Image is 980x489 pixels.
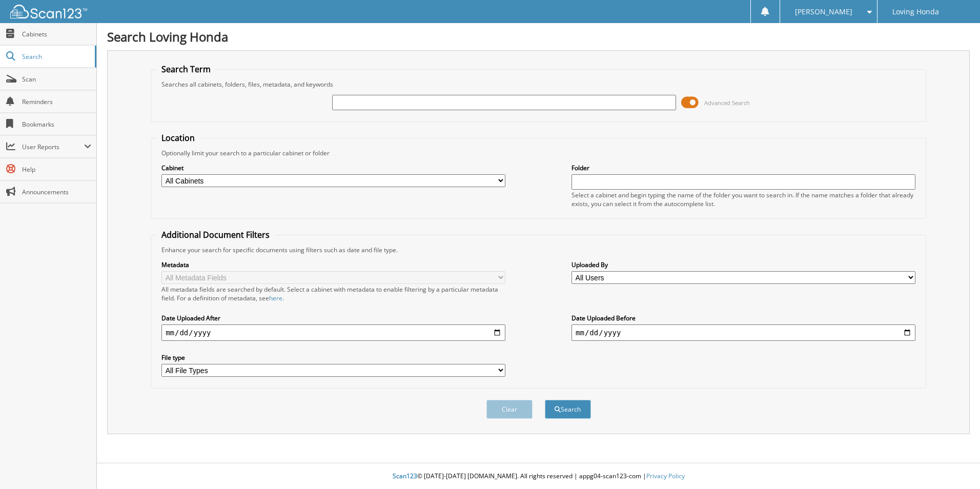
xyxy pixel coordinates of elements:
span: Search [22,52,90,61]
label: File type [161,353,505,362]
div: © [DATE]-[DATE] [DOMAIN_NAME]. All rights reserved | appg04-scan123-com | [97,464,980,489]
h1: Search Loving Honda [107,28,970,45]
button: Clear [486,400,533,419]
span: Scan [22,75,91,84]
div: All metadata fields are searched by default. Select a cabinet with metadata to enable filtering b... [161,285,505,302]
span: User Reports [22,142,84,151]
div: Optionally limit your search to a particular cabinet or folder [156,149,921,157]
span: Bookmarks [22,120,91,129]
span: Reminders [22,97,91,106]
span: Cabinets [22,30,91,38]
img: scan123-logo-white.svg [10,5,87,18]
iframe: Chat Widget [929,440,980,489]
legend: Location [156,132,200,144]
span: Advanced Search [704,99,750,107]
label: Folder [571,164,915,172]
span: Scan123 [393,472,417,480]
button: Search [545,400,591,419]
legend: Additional Document Filters [156,229,275,240]
span: [PERSON_NAME] [795,9,852,15]
span: Help [22,165,91,174]
span: Loving Honda [892,9,939,15]
a: Privacy Policy [646,472,685,480]
label: Cabinet [161,164,505,172]
input: end [571,324,915,341]
a: here [269,294,282,302]
input: start [161,324,505,341]
span: Announcements [22,188,91,196]
label: Uploaded By [571,260,915,269]
label: Date Uploaded After [161,314,505,322]
div: Searches all cabinets, folders, files, metadata, and keywords [156,80,921,89]
label: Date Uploaded Before [571,314,915,322]
legend: Search Term [156,64,216,75]
div: Select a cabinet and begin typing the name of the folder you want to search in. If the name match... [571,191,915,208]
div: Enhance your search for specific documents using filters such as date and file type. [156,246,921,254]
label: Metadata [161,260,505,269]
